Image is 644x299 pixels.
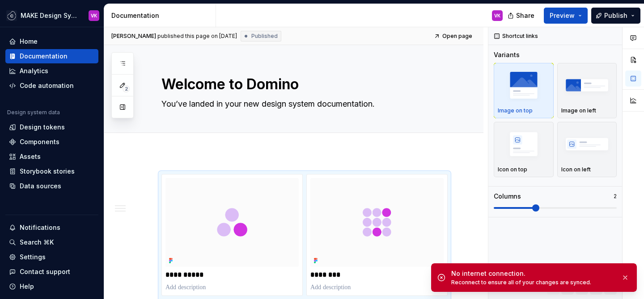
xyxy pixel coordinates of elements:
[5,120,98,134] a: Design tokens
[614,193,617,200] p: 2
[591,8,640,24] button: Publish
[5,34,98,49] a: Home
[7,109,60,116] div: Design system data
[503,8,540,24] button: Share
[5,179,98,193] a: Data sources
[561,107,596,114] p: Image on left
[5,164,98,179] a: Storybook stories
[451,279,614,286] div: Reconnect to ensure all of your changes are synced.
[5,220,98,235] button: Notifications
[561,69,613,101] img: placeholder
[310,178,444,267] img: cb1c078b-d91b-4e39-bff9-8e64c72b3b53.png
[5,235,98,249] button: Search ⌘K
[5,265,98,279] button: Contact support
[561,128,613,160] img: placeholder
[20,282,34,291] div: Help
[451,269,614,278] div: No internet connection.
[498,107,533,114] p: Image on top
[494,63,554,118] button: placeholderImage on top
[5,64,98,78] a: Analytics
[5,49,98,63] a: Documentation
[20,182,61,191] div: Data sources
[544,8,588,24] button: Preview
[123,85,130,92] span: 2
[431,30,476,42] a: Open page
[5,279,98,294] button: Help
[111,11,212,20] div: Documentation
[2,6,102,25] button: MAKE Design SystemVK
[5,135,98,149] a: Components
[494,50,520,59] div: Variants
[157,33,237,40] div: published this page on [DATE]
[557,63,617,118] button: placeholderImage on left
[494,192,521,201] div: Columns
[5,250,98,264] a: Settings
[20,152,41,161] div: Assets
[604,11,627,20] span: Publish
[20,52,68,61] div: Documentation
[498,166,527,173] p: Icon on top
[442,33,472,40] span: Open page
[160,74,446,95] textarea: Welcome to Domino
[550,11,575,20] span: Preview
[111,33,156,40] span: [PERSON_NAME]
[5,149,98,164] a: Assets
[20,238,54,247] div: Search ⌘K
[21,11,78,20] div: MAKE Design System
[494,12,500,19] div: VK
[494,122,554,177] button: placeholderIcon on top
[20,267,70,276] div: Contact support
[6,10,17,21] img: f5634f2a-3c0d-4c0b-9dc3-3862a3e014c7.png
[20,66,48,75] div: Analytics
[5,79,98,93] a: Code automation
[251,33,278,40] span: Published
[561,166,591,173] p: Icon on left
[20,37,38,46] div: Home
[498,69,550,101] img: placeholder
[20,223,60,232] div: Notifications
[20,253,46,262] div: Settings
[20,167,75,176] div: Storybook stories
[91,12,97,19] div: VK
[160,97,446,111] textarea: You’ve landed in your new design system documentation.
[498,128,550,160] img: placeholder
[20,123,65,132] div: Design tokens
[20,81,74,90] div: Code automation
[20,137,59,146] div: Components
[557,122,617,177] button: placeholderIcon on left
[165,178,299,267] img: 07dc1105-b6ff-4368-92b3-676fea3f75f4.png
[516,11,534,20] span: Share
